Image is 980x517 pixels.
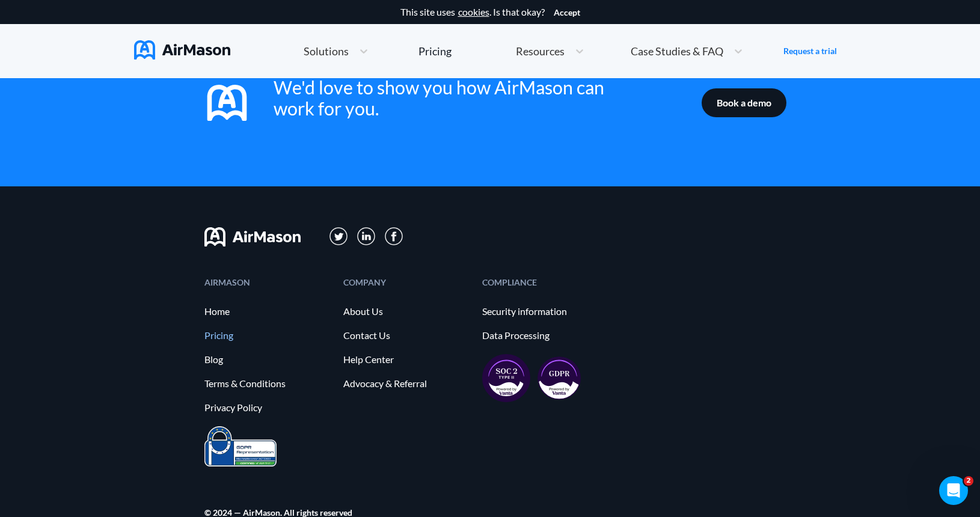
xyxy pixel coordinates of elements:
[702,88,786,117] button: Book a demo
[516,46,565,57] span: Resources
[204,306,331,317] a: Home
[204,354,331,365] a: Blog
[204,509,352,516] div: © 2024 — AirMason. All rights reserved
[304,46,349,57] span: Solutions
[964,476,973,486] span: 2
[204,426,277,467] img: prighter-certificate-eu-7c0b0bead1821e86115914626e15d079.png
[702,88,776,117] a: Book a demo
[204,330,331,341] a: Pricing
[204,227,301,246] img: svg+xml;base64,PHN2ZyB3aWR0aD0iMTYwIiBoZWlnaHQ9IjMyIiB2aWV3Qm94PSIwIDAgMTYwIDMyIiBmaWxsPSJub25lIi...
[631,46,723,57] span: Case Studies & FAQ
[939,476,968,505] iframe: Intercom live chat
[329,227,348,246] img: svg+xml;base64,PD94bWwgdmVyc2lvbj0iMS4wIiBlbmNvZGluZz0iVVRGLTgiPz4KPHN2ZyB3aWR0aD0iMzFweCIgaGVpZ2...
[418,40,452,62] a: Pricing
[134,40,230,60] img: AirMason Logo
[343,378,470,389] a: Advocacy & Referral
[204,278,331,286] div: AIRMASON
[204,402,331,413] a: Privacy Policy
[537,356,581,400] img: gdpr-98ea35551734e2af8fd9405dbdaf8c18.svg
[554,8,580,17] button: Accept cookies
[204,378,331,389] a: Terms & Conditions
[458,7,489,17] a: cookies
[385,227,403,245] img: svg+xml;base64,PD94bWwgdmVyc2lvbj0iMS4wIiBlbmNvZGluZz0iVVRGLTgiPz4KPHN2ZyB3aWR0aD0iMzBweCIgaGVpZ2...
[357,227,376,246] img: svg+xml;base64,PD94bWwgdmVyc2lvbj0iMS4wIiBlbmNvZGluZz0iVVRGLTgiPz4KPHN2ZyB3aWR0aD0iMzFweCIgaGVpZ2...
[482,330,609,341] a: Data Processing
[482,354,530,402] img: soc2-17851990f8204ed92eb8cdb2d5e8da73.svg
[343,306,470,317] a: About Us
[343,354,470,365] a: Help Center
[274,77,605,119] div: We'd love to show you how AirMason can work for you.
[343,278,470,286] div: COMPANY
[343,330,470,341] a: Contact Us
[482,278,609,286] div: COMPLIANCE
[418,46,452,57] div: Pricing
[783,45,837,57] a: Request a trial
[482,306,609,317] a: Security information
